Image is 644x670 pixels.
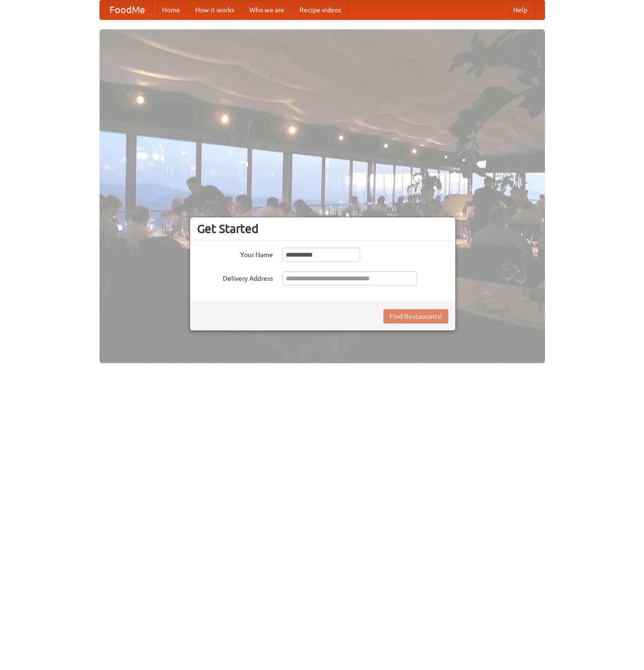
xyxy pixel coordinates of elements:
[154,0,188,19] a: Home
[197,271,273,283] label: Delivery Address
[383,309,448,323] button: Find Restaurants!
[188,0,242,19] a: How it works
[242,0,292,19] a: Who we are
[197,248,273,259] label: Your Name
[100,0,154,19] a: FoodMe
[197,222,448,236] h3: Get Started
[292,0,349,19] a: Recipe videos
[506,0,535,19] a: Help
